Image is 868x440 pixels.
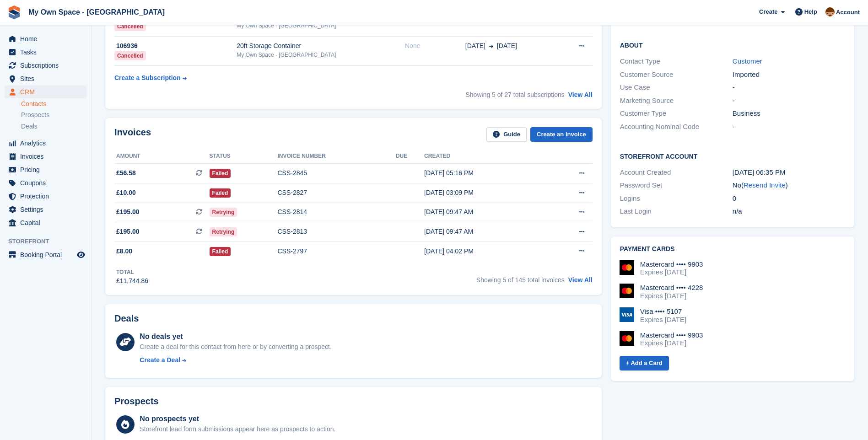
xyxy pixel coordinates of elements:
[424,188,545,198] div: [DATE] 03:09 PM
[116,207,140,217] span: £195.00
[140,342,331,352] div: Create a deal for this contact from here or by converting a prospect.
[20,203,75,216] span: Settings
[5,203,86,216] a: menu
[114,127,151,142] h2: Invoices
[5,248,86,261] a: menu
[640,331,703,339] div: Mastercard •••• 9903
[116,227,140,236] span: £195.00
[114,51,146,60] div: Cancelled
[5,72,86,85] a: menu
[424,227,545,236] div: [DATE] 09:47 AM
[20,177,75,189] span: Coupons
[237,51,405,59] div: My Own Space - [GEOGRAPHIC_DATA]
[21,122,38,131] span: Deals
[640,339,703,347] div: Expires [DATE]
[277,227,395,236] div: CSS-2813
[640,260,703,268] div: Mastercard •••• 9903
[140,355,331,365] a: Create a Deal
[733,57,762,65] a: Customer
[759,7,777,16] span: Create
[620,82,733,93] div: Use Case
[7,5,21,19] img: stora-icon-8386f47178a22dfd0bd8f6a31ec36ba5ce8667c1dd55bd0f319d3a0aa187defe.svg
[640,307,686,316] div: Visa •••• 5107
[277,247,395,256] div: CSS-2797
[620,331,634,346] img: Mastercard Logo
[5,86,86,98] a: menu
[804,7,817,16] span: Help
[20,248,75,261] span: Booking Portal
[116,276,148,286] div: £11,744.86
[733,122,845,132] div: -
[21,100,86,108] a: Contacts
[20,163,75,176] span: Pricing
[210,149,278,164] th: Status
[733,82,845,93] div: -
[237,41,405,51] div: 20ft Storage Container
[20,150,75,163] span: Invoices
[620,180,733,191] div: Password Set
[210,247,231,256] span: Failed
[640,268,703,276] div: Expires [DATE]
[620,122,733,132] div: Accounting Nominal Code
[114,149,210,164] th: Amount
[237,21,405,30] div: My Own Space - [GEOGRAPHIC_DATA]
[620,151,845,161] h2: Storefront Account
[277,149,395,164] th: Invoice number
[116,268,148,276] div: Total
[424,207,545,217] div: [DATE] 09:47 AM
[620,260,634,275] img: Mastercard Logo
[476,276,565,284] span: Showing 5 of 145 total invoices
[21,122,86,131] a: Deals
[424,168,545,178] div: [DATE] 05:16 PM
[836,8,860,17] span: Account
[114,22,146,31] div: Cancelled
[497,41,517,51] span: [DATE]
[20,137,75,150] span: Analytics
[114,73,181,83] div: Create a Subscription
[140,355,180,365] div: Create a Deal
[741,181,788,189] span: ( )
[114,70,187,86] a: Create a Subscription
[210,188,231,198] span: Failed
[733,193,845,204] div: 0
[733,108,845,119] div: Business
[75,249,86,260] a: Preview store
[8,237,91,246] span: Storefront
[620,96,733,106] div: Marketing Source
[568,91,593,98] a: View All
[620,284,634,298] img: Mastercard Logo
[640,284,703,292] div: Mastercard •••• 4228
[140,331,331,342] div: No deals yet
[825,7,835,16] img: Paula Harris
[20,59,75,72] span: Subscriptions
[5,163,86,176] a: menu
[620,40,845,49] h2: About
[114,41,237,51] div: 106936
[733,96,845,106] div: -
[733,167,845,178] div: [DATE] 06:35 PM
[116,168,136,178] span: £56.58
[20,86,75,98] span: CRM
[530,127,593,142] a: Create an Invoice
[140,424,335,434] div: Storefront lead form submissions appear here as prospects to action.
[21,110,86,120] a: Prospects
[114,313,139,324] h2: Deals
[5,59,86,72] a: menu
[465,41,485,51] span: [DATE]
[620,167,733,178] div: Account Created
[20,46,75,59] span: Tasks
[5,32,86,45] a: menu
[5,46,86,59] a: menu
[116,247,132,256] span: £8.00
[424,149,545,164] th: Created
[620,206,733,217] div: Last Login
[114,396,159,407] h2: Prospects
[744,181,786,189] a: Resend Invite
[210,208,237,217] span: Retrying
[116,188,136,198] span: £10.00
[733,70,845,80] div: Imported
[140,413,335,424] div: No prospects yet
[620,193,733,204] div: Logins
[210,227,237,236] span: Retrying
[733,206,845,217] div: n/a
